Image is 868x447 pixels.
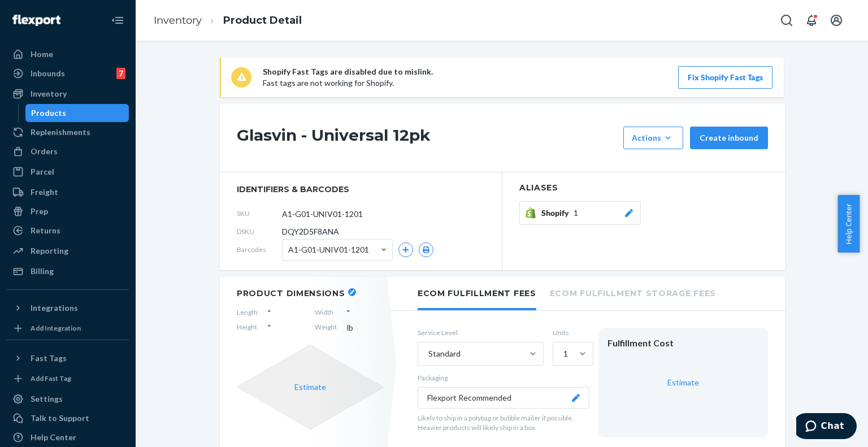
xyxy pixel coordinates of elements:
[237,307,258,319] span: Length
[237,288,345,298] h2: Product Dimensions
[427,348,428,359] input: Standard
[31,413,89,424] div: Talk to Support
[315,322,337,333] span: Weight
[562,348,563,359] input: 1
[7,349,129,367] button: Fast Tags
[7,85,129,103] a: Inventory
[7,299,129,317] button: Integrations
[632,132,675,144] div: Actions
[7,409,129,427] button: Talk to Support
[288,240,369,259] span: A1-G01-UNIV01-1201
[31,353,67,364] div: Fast Tags
[154,14,202,27] a: Inventory
[7,123,129,141] a: Replenishments
[237,184,485,195] span: identifiers & barcodes
[347,322,384,333] span: lb
[347,308,350,318] span: "
[237,245,282,254] span: Barcodes
[418,387,589,409] button: Flexport Recommended
[268,308,271,318] span: "
[7,64,129,83] a: Inbounds7
[31,127,90,138] div: Replenishments
[31,266,54,277] div: Billing
[31,225,60,236] div: Returns
[7,222,129,240] a: Returns
[519,201,641,225] button: Shopify1
[428,348,461,359] div: Standard
[7,372,129,385] a: Add Fast Tag
[7,242,129,260] a: Reporting
[563,348,568,359] div: 1
[678,66,772,89] button: Fix Shopify Fast Tags
[418,373,589,383] p: Packaging
[775,9,798,32] button: Open Search Box
[31,107,66,119] div: Products
[31,49,53,60] div: Home
[7,390,129,408] a: Settings
[7,142,129,160] a: Orders
[418,277,536,310] li: Ecom Fulfillment Fees
[263,77,433,89] p: Fast tags are not working for Shopify.
[7,202,129,220] a: Prep
[223,14,302,27] a: Product Detail
[31,374,71,383] div: Add Fast Tag
[418,328,544,337] label: Service Level
[31,323,81,333] div: Add Integration
[541,207,574,219] span: Shopify
[550,277,716,308] li: Ecom Fulfillment Storage Fees
[145,4,311,37] ol: breadcrumbs
[31,88,67,99] div: Inventory
[418,413,589,432] p: Likely to ship in a polybag or bubble mailer if possible. Heavier products will likely ship in a ...
[31,146,58,157] div: Orders
[519,184,768,192] h2: Aliases
[7,322,129,335] a: Add Integration
[553,328,589,337] label: Units
[690,127,768,149] button: Create inbound
[31,166,54,177] div: Parcel
[106,9,129,32] button: Close Navigation
[607,337,759,350] div: Fulfillment Cost
[31,393,63,405] div: Settings
[116,68,125,79] div: 7
[7,428,129,446] a: Help Center
[237,322,258,333] span: Height
[31,68,65,79] div: Inbounds
[574,207,578,219] span: 1
[31,206,48,217] div: Prep
[667,377,699,387] a: Estimate
[796,413,857,441] iframe: Opens a widget where you can chat to one of our agents
[31,186,58,198] div: Freight
[25,104,129,122] a: Products
[237,209,282,218] span: SKU
[294,381,326,393] button: Estimate
[282,226,339,237] span: DQY2D5F8ANA
[837,195,860,253] button: Help Center
[12,15,60,26] img: Flexport logo
[623,127,683,149] button: Actions
[237,227,282,236] span: DSKU
[31,302,78,314] div: Integrations
[7,163,129,181] a: Parcel
[825,9,848,32] button: Open account menu
[31,245,68,257] div: Reporting
[263,66,433,77] p: Shopify Fast Tags are disabled due to mislink.
[7,262,129,280] a: Billing
[800,9,823,32] button: Open notifications
[268,323,271,332] span: "
[315,307,337,319] span: Width
[7,45,129,63] a: Home
[237,127,618,149] h1: Glasvin - Universal 12pk
[7,183,129,201] a: Freight
[31,432,76,443] div: Help Center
